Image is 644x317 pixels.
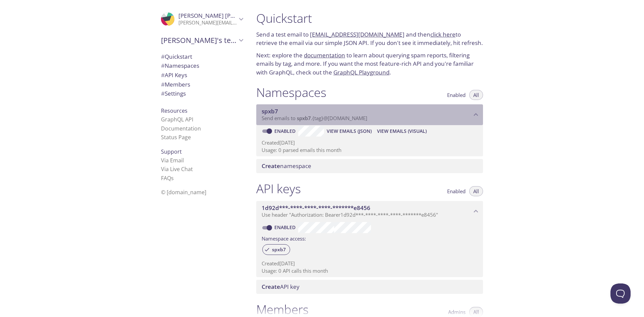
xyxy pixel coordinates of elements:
span: Quickstart [161,53,192,60]
span: View Emails (JSON) [327,127,372,135]
button: View Emails (JSON) [324,126,374,137]
span: API key [262,283,300,290]
a: Documentation [161,125,201,132]
p: Next: explore the to learn about querying spam reports, filtering emails by tag, and more. If you... [256,51,483,77]
div: spxb7 namespace [256,104,483,125]
p: Usage: 0 parsed emails this month [262,147,478,154]
div: Create API Key [256,280,483,294]
span: Send emails to . {tag} @[DOMAIN_NAME] [262,115,367,121]
div: Members [156,80,248,89]
span: © [DOMAIN_NAME] [161,189,206,196]
div: Sviatoslav's team [156,32,248,49]
span: Create [262,162,280,170]
a: FAQ [161,174,174,182]
span: Settings [161,90,186,97]
a: Enabled [273,224,298,230]
p: Created [DATE] [262,139,478,146]
h1: Namespaces [256,85,326,100]
span: # [161,53,165,60]
span: [PERSON_NAME]'s team [161,36,237,45]
span: [PERSON_NAME] [PERSON_NAME] [178,12,270,19]
button: View Emails (Visual) [374,126,429,137]
div: spxb7 [262,244,290,255]
h1: Quickstart [256,11,483,26]
div: Namespaces [156,61,248,70]
span: # [161,62,165,69]
span: Resources [161,107,187,114]
a: GraphQL API [161,116,193,123]
span: # [161,81,165,88]
a: GraphQL Playground [333,68,389,76]
p: Send a test email to and then to retrieve the email via our simple JSON API. If you don't see it ... [256,30,483,47]
a: Via Live Chat [161,165,193,173]
span: Namespaces [161,62,199,69]
div: Sviatoslav Tkachuk [156,8,248,30]
span: namespace [262,162,311,170]
a: [EMAIL_ADDRESS][DOMAIN_NAME] [310,31,405,38]
a: Via Email [161,157,184,164]
div: Create namespace [256,159,483,173]
span: spxb7 [262,107,278,115]
button: Enabled [443,90,470,100]
a: documentation [304,51,345,59]
span: # [161,90,165,97]
a: click here [430,31,455,38]
a: Status Page [161,134,191,141]
label: Namespace access: [262,233,306,243]
iframe: Help Scout Beacon - Open [610,283,631,304]
p: [PERSON_NAME][EMAIL_ADDRESS][DOMAIN_NAME] [178,19,237,26]
span: View Emails (Visual) [377,127,427,135]
p: Usage: 0 API calls this month [262,267,478,274]
div: API Keys [156,70,248,80]
span: Create [262,283,280,290]
span: spxb7 [268,247,290,253]
div: Team Settings [156,89,248,98]
button: All [469,90,483,100]
button: All [469,186,483,196]
h1: Members [256,302,309,317]
h1: API keys [256,181,301,196]
span: Members [161,81,190,88]
a: Enabled [273,128,298,134]
p: Created [DATE] [262,260,478,267]
span: spxb7 [297,115,311,121]
span: s [171,174,174,182]
span: Support [161,148,182,155]
div: Quickstart [156,52,248,61]
span: API Keys [161,71,187,79]
span: # [161,71,165,79]
button: Enabled [443,186,470,196]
